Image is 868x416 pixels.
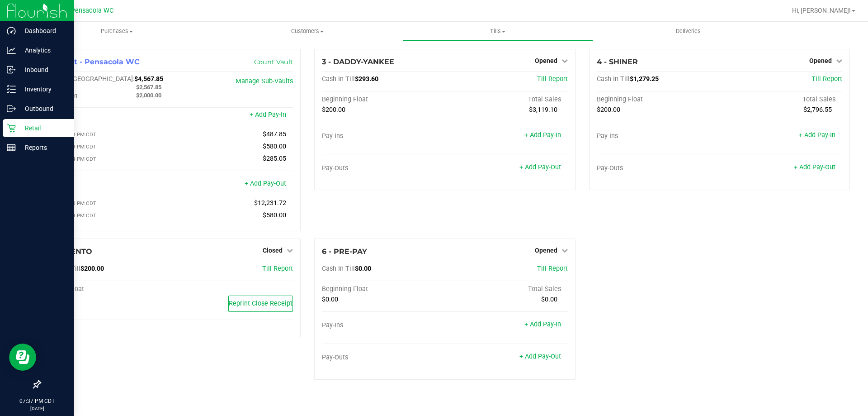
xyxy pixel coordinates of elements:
[47,285,170,293] div: Ending Float
[322,75,355,83] span: Cash In Till
[136,92,161,99] span: $2,000.00
[322,285,445,293] div: Beginning Float
[22,22,212,41] a: Purchases
[4,405,70,412] p: [DATE]
[16,45,70,56] p: Analytics
[529,106,557,114] span: $3,119.10
[47,75,134,83] span: Cash In [GEOGRAPHIC_DATA]:
[524,131,561,139] a: + Add Pay-In
[254,199,286,207] span: $12,231.72
[236,77,293,85] a: Manage Sub-Vaults
[263,247,283,254] span: Closed
[9,344,36,371] iframe: Resource center
[811,75,842,83] a: Till Report
[792,7,851,14] span: Hi, [PERSON_NAME]!
[322,106,345,114] span: $200.00
[597,106,620,114] span: $200.00
[7,26,16,35] inline-svg: Dashboard
[322,164,445,172] div: Pay-Outs
[136,84,161,91] span: $2,567.85
[535,247,557,254] span: Opened
[322,296,338,303] span: $0.00
[803,106,832,114] span: $2,796.55
[537,75,568,83] a: Till Report
[799,131,835,139] a: + Add Pay-In
[593,22,783,41] a: Deliveries
[355,265,371,273] span: $0.00
[794,163,835,171] a: + Add Pay-Out
[403,27,592,35] span: Tills
[322,354,445,362] div: Pay-Outs
[597,164,720,172] div: Pay-Outs
[630,75,659,83] span: $1,279.25
[16,123,70,134] p: Retail
[228,296,293,312] button: Reprint Close Receipt
[524,320,561,328] a: + Add Pay-In
[541,296,557,303] span: $0.00
[22,27,212,35] span: Purchases
[445,96,568,104] div: Total Sales
[7,85,16,94] inline-svg: Inventory
[322,265,355,273] span: Cash In Till
[519,163,561,171] a: + Add Pay-Out
[16,64,70,75] p: Inbound
[7,143,16,152] inline-svg: Reports
[263,143,286,150] span: $580.00
[537,265,568,273] a: Till Report
[80,265,104,273] span: $200.00
[263,211,286,219] span: $580.00
[4,397,70,405] p: 07:37 PM CDT
[402,22,593,41] a: Tills
[134,75,163,83] span: $4,567.85
[322,57,394,66] span: 3 - DADDY-YANKEE
[719,96,842,104] div: Total Sales
[47,181,170,189] div: Pay-Outs
[7,104,16,113] inline-svg: Outbound
[263,155,286,163] span: $285.05
[535,57,557,64] span: Opened
[597,96,720,104] div: Beginning Float
[322,321,445,330] div: Pay-Ins
[7,124,16,133] inline-svg: Retail
[322,96,445,104] div: Beginning Float
[262,265,293,273] a: Till Report
[71,7,113,14] span: Pensacola WC
[254,58,293,66] a: Count Vault
[597,75,630,83] span: Cash In Till
[809,57,832,64] span: Opened
[597,132,720,140] div: Pay-Ins
[7,46,16,55] inline-svg: Analytics
[212,22,402,41] a: Customers
[322,132,445,140] div: Pay-Ins
[250,111,286,119] a: + Add Pay-In
[16,25,70,36] p: Dashboard
[229,300,292,307] span: Reprint Close Receipt
[445,285,568,293] div: Total Sales
[212,27,402,35] span: Customers
[263,130,286,138] span: $487.85
[16,84,70,95] p: Inventory
[47,57,140,66] span: 1 - Vault - Pensacola WC
[16,103,70,114] p: Outbound
[16,142,70,153] p: Reports
[7,65,16,74] inline-svg: Inbound
[322,247,367,256] span: 6 - PRE-PAY
[355,75,378,83] span: $293.60
[245,180,286,187] a: + Add Pay-Out
[519,353,561,360] a: + Add Pay-Out
[664,27,713,35] span: Deliveries
[47,112,170,120] div: Pay-Ins
[597,57,638,66] span: 4 - SHINER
